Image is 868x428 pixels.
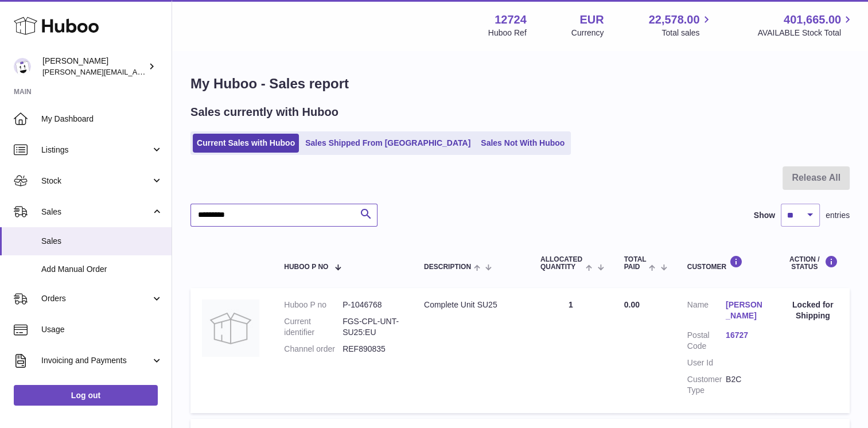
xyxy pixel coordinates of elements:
[757,12,854,38] a: 401,665.00 AVAILABLE Stock Total
[284,344,342,355] dt: Channel order
[284,299,342,310] dt: Huboo P no
[424,263,471,271] span: Description
[579,12,604,28] strong: EUR
[41,176,151,186] span: Stock
[488,28,527,38] div: Huboo Ref
[726,374,764,396] dd: B2C
[14,385,158,406] a: Log out
[648,12,713,38] a: 22,578.00 Total sales
[687,255,765,271] div: Customer
[42,56,146,77] div: [PERSON_NAME]
[190,104,338,120] h2: Sales currently with Huboo
[754,210,775,221] label: Show
[495,12,527,28] strong: 12724
[284,316,342,338] dt: Current identifier
[41,324,163,335] span: Usage
[41,145,151,155] span: Listings
[193,134,299,153] a: Current Sales with Huboo
[624,256,647,271] span: Total paid
[41,293,151,304] span: Orders
[648,12,699,28] span: 22,578.00
[342,344,401,355] dd: REF890835
[284,263,328,271] span: Huboo P no
[726,330,764,341] a: 16727
[540,256,583,271] span: ALLOCATED Quantity
[477,134,569,153] a: Sales Not With Huboo
[202,299,259,357] img: no-photo.jpg
[14,58,31,75] img: sebastian@ffern.co
[687,357,726,368] dt: User Id
[42,67,230,76] span: [PERSON_NAME][EMAIL_ADDRESS][DOMAIN_NAME]
[41,355,151,366] span: Invoicing and Payments
[41,236,163,247] span: Sales
[424,299,517,310] div: Complete Unit SU25
[190,75,850,93] h1: My Huboo - Sales report
[529,288,613,413] td: 1
[571,28,604,38] div: Currency
[301,134,474,153] a: Sales Shipped From [GEOGRAPHIC_DATA]
[687,374,726,396] dt: Customer Type
[41,207,151,217] span: Sales
[687,299,726,324] dt: Name
[342,316,401,338] dd: FGS-CPL-UNT-SU25:EU
[787,299,838,321] div: Locked for Shipping
[661,28,713,38] span: Total sales
[757,28,854,38] span: AVAILABLE Stock Total
[784,12,841,28] span: 401,665.00
[41,114,163,124] span: My Dashboard
[41,264,163,275] span: Add Manual Order
[687,330,726,352] dt: Postal Code
[342,299,401,310] dd: P-1046768
[787,255,838,271] div: Action / Status
[624,300,640,309] span: 0.00
[826,210,850,221] span: entries
[726,299,764,321] a: [PERSON_NAME]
